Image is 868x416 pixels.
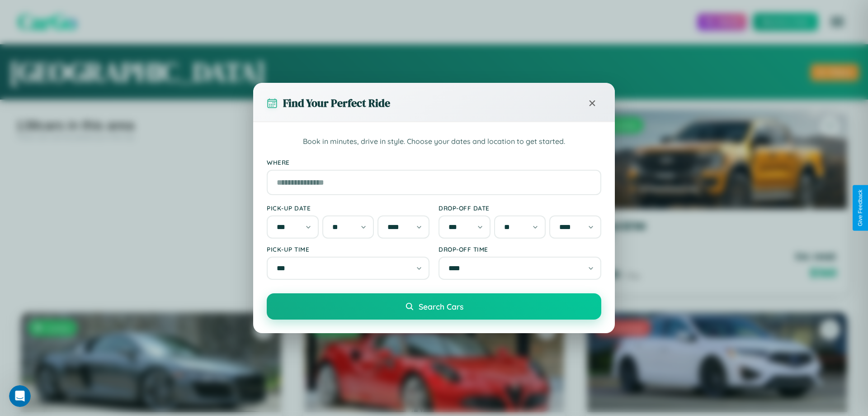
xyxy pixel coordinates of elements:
label: Pick-up Time [267,245,429,253]
h3: Find Your Perfect Ride [283,96,390,110]
label: Drop-off Time [439,245,601,253]
label: Where [267,158,601,166]
button: Search Cars [267,293,601,320]
span: Search Cars [419,301,463,311]
p: Book in minutes, drive in style. Choose your dates and location to get started. [267,136,601,148]
label: Drop-off Date [439,204,601,212]
label: Pick-up Date [267,204,429,212]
